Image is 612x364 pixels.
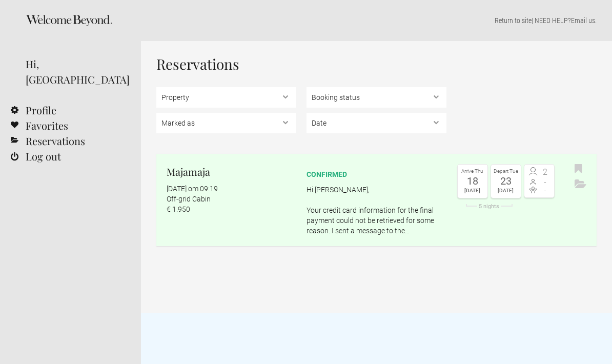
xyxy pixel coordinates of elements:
[494,186,518,195] div: [DATE]
[572,161,585,177] button: Bookmark
[167,194,296,204] div: Off-grid Cabin
[539,187,552,195] span: -
[460,167,485,176] div: Arrive Thu
[495,16,532,25] a: Return to site
[167,185,218,193] flynt-date-display: [DATE] om 09:19
[572,177,589,192] button: Archive
[539,168,552,176] span: 2
[156,113,296,133] select: , , ,
[167,164,296,179] h2: Majamaja
[494,176,518,186] div: 23
[307,169,446,179] div: confirmed
[571,16,595,25] a: Email us
[26,56,126,87] div: Hi, [GEOGRAPHIC_DATA]
[460,176,485,186] div: 18
[156,87,296,108] select: , ,
[307,113,446,133] select: ,
[156,154,597,246] a: Majamaja [DATE] om 09:19 Off-grid Cabin € 1.950 confirmed Hi [PERSON_NAME], Your credit card info...
[494,167,518,176] div: Depart Tue
[167,205,190,213] flynt-currency: € 1.950
[307,87,446,108] select: , ,
[156,56,597,72] h1: Reservations
[539,178,552,186] span: -
[457,204,521,209] div: 5 nights
[307,185,446,236] p: Hi [PERSON_NAME], Your credit card information for the final payment could not be retrieved for s...
[460,186,485,195] div: [DATE]
[156,15,597,26] p: | NEED HELP? .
